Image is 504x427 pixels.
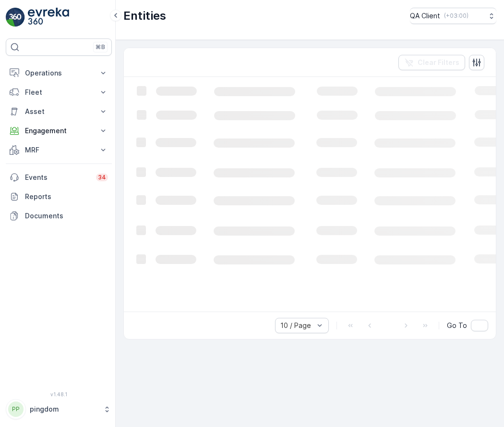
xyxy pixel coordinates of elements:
[447,321,467,330] span: Go To
[418,58,459,67] p: Clear Filters
[6,206,112,226] a: Documents
[6,140,112,160] button: MRF
[28,8,69,27] img: logo_light-DOdMpM7g.png
[25,126,93,136] p: Engagement
[444,12,468,20] p: ( +03:00 )
[410,8,496,24] button: QA Client(+03:00)
[123,8,166,24] p: Entities
[25,173,90,182] p: Events
[6,83,112,102] button: Fleet
[96,43,105,51] p: ⌘B
[6,399,112,419] button: PPpingdom
[6,102,112,121] button: Asset
[8,402,24,417] div: PP
[410,11,440,21] p: QA Client
[398,55,465,70] button: Clear Filters
[98,174,106,181] p: 34
[6,168,112,187] a: Events34
[30,404,98,414] p: pingdom
[25,68,93,78] p: Operations
[25,192,108,201] p: Reports
[6,121,112,140] button: Engagement
[6,63,112,83] button: Operations
[6,187,112,206] a: Reports
[6,8,25,27] img: logo
[25,211,108,221] p: Documents
[6,391,112,397] span: v 1.48.1
[25,145,93,155] p: MRF
[25,107,93,116] p: Asset
[25,88,93,97] p: Fleet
